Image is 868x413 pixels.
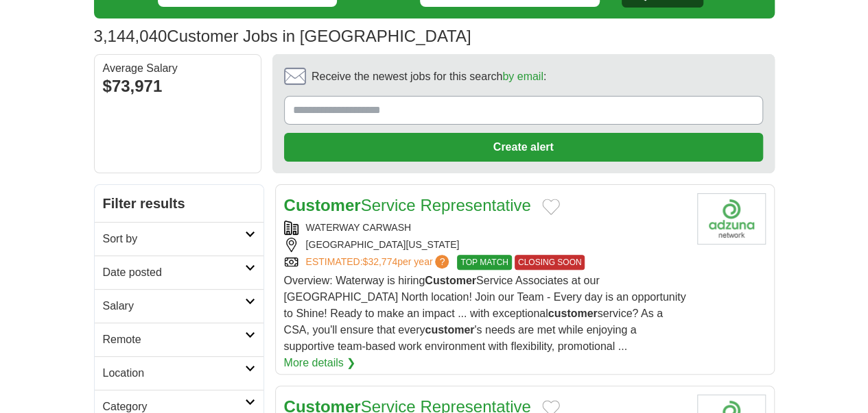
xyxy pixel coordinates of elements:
a: Salary [95,289,263,323]
span: CLOSING SOON [515,255,585,270]
span: TOP MATCH [457,255,511,270]
div: $73,971 [103,74,253,99]
strong: customer [425,324,474,336]
strong: Customer [425,275,476,286]
div: Average Salary [103,63,253,74]
h2: Date posted [103,264,245,281]
a: Location [95,356,263,390]
button: Create alert [284,133,763,162]
span: 3,144,040 [94,24,167,49]
h2: Sort by [103,231,245,247]
a: ESTIMATED:$32,774per year? [306,255,452,270]
h2: Filter results [95,185,263,222]
a: by email [502,71,543,82]
a: CustomerService Representative [284,196,531,214]
span: Overview: Waterway is hiring Service Associates at our [GEOGRAPHIC_DATA] North location! Join our... [284,275,686,352]
strong: Customer [284,196,361,214]
img: Company logo [697,193,766,245]
a: Sort by [95,222,263,255]
h2: Salary [103,298,245,314]
a: Remote [95,323,263,356]
h2: Location [103,365,245,381]
a: More details ❯ [284,355,356,371]
a: Date posted [95,255,263,289]
h1: Customer Jobs in [GEOGRAPHIC_DATA] [94,27,471,45]
button: Add to favorite jobs [542,199,560,215]
span: Receive the newest jobs for this search : [312,68,546,85]
strong: customer [548,308,598,319]
div: [GEOGRAPHIC_DATA][US_STATE] [284,238,686,252]
div: WATERWAY CARWASH [284,221,686,235]
h2: Remote [103,331,245,348]
span: ? [435,255,449,268]
span: $32,774 [362,256,397,267]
